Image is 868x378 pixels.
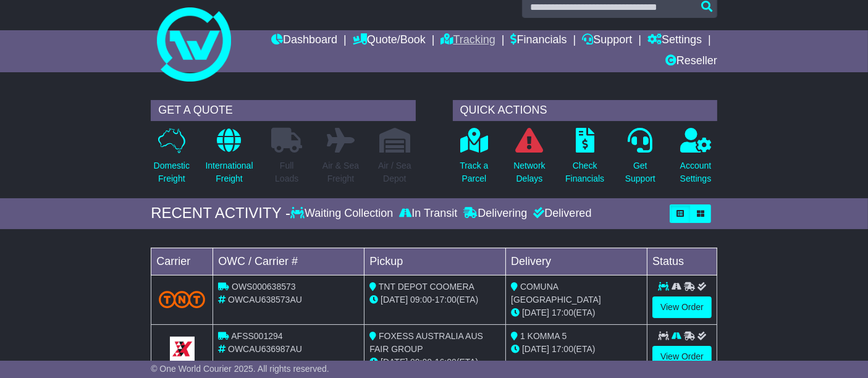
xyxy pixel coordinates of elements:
[151,204,290,222] div: RECENT ACTIVITY -
[381,295,408,304] span: [DATE]
[460,207,530,220] div: Delivering
[381,357,408,367] span: [DATE]
[379,282,474,292] span: TNT DEPOT COOMERA
[565,127,605,192] a: CheckFinancials
[652,296,712,318] a: View Order
[530,207,591,220] div: Delivered
[511,30,567,51] a: Financials
[680,159,712,185] p: Account Settings
[396,207,460,220] div: In Transit
[228,295,302,304] span: OWCAU638573AU
[410,295,432,304] span: 09:00
[552,344,573,354] span: 17:00
[453,100,717,121] div: QUICK ACTIONS
[665,51,717,72] a: Reseller
[364,248,506,275] td: Pickup
[647,30,702,51] a: Settings
[205,159,253,185] p: International Freight
[151,364,329,374] span: © One World Courier 2025. All rights reserved.
[459,127,489,192] a: Track aParcel
[153,127,190,192] a: DomesticFreight
[552,308,573,317] span: 17:00
[369,293,500,306] div: - (ETA)
[460,159,488,185] p: Track a Parcel
[410,357,432,367] span: 09:00
[154,159,190,185] p: Domestic Freight
[232,282,296,292] span: OWS000638573
[511,343,642,356] div: (ETA)
[231,331,282,341] span: AFSS001294
[435,357,457,367] span: 16:00
[213,248,364,275] td: OWC / Carrier #
[625,127,656,192] a: GetSupport
[647,248,717,275] td: Status
[159,291,205,308] img: TNT_Domestic.png
[204,127,253,192] a: InternationalFreight
[435,295,457,304] span: 17:00
[271,30,337,51] a: Dashboard
[271,159,302,185] p: Full Loads
[353,30,426,51] a: Quote/Book
[228,344,302,354] span: OWCAU636987AU
[565,159,604,185] p: Check Financials
[625,159,655,185] p: Get Support
[520,331,567,341] span: 1 KOMMA 5
[522,308,549,317] span: [DATE]
[151,100,415,121] div: GET A QUOTE
[511,306,642,319] div: (ETA)
[441,30,495,51] a: Tracking
[680,127,712,192] a: AccountSettings
[513,159,545,185] p: Network Delays
[522,344,549,354] span: [DATE]
[369,331,483,354] span: FOXESS AUSTRALIA AUS FAIR GROUP
[369,356,500,369] div: - (ETA)
[378,159,411,185] p: Air / Sea Depot
[511,282,601,304] span: COMUNA [GEOGRAPHIC_DATA]
[290,207,396,220] div: Waiting Collection
[652,346,712,367] a: View Order
[170,337,195,361] img: GetCarrierServiceLogo
[151,248,213,275] td: Carrier
[506,248,647,275] td: Delivery
[322,159,359,185] p: Air & Sea Freight
[513,127,546,192] a: NetworkDelays
[582,30,632,51] a: Support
